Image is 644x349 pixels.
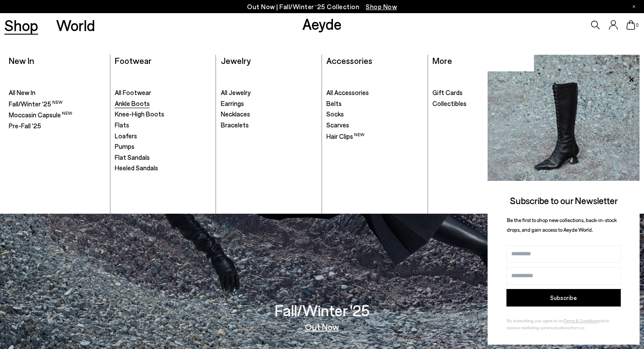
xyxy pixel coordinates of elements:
[115,121,211,130] a: Flats
[115,164,158,172] span: Heeled Sandals
[115,142,134,150] span: Pumps
[326,121,349,129] span: Scarves
[432,55,452,66] a: More
[564,318,598,323] a: Terms & Conditions
[221,99,317,108] a: Earrings
[432,88,463,96] span: Gift Cards
[115,132,137,140] span: Loafers
[9,99,105,109] a: Fall/Winter '25
[9,122,41,130] span: Pre-Fall '25
[221,121,317,130] a: Bracelets
[221,88,251,96] span: All Jewelry
[326,132,423,141] a: Hair Clips
[635,23,640,28] span: 0
[9,100,63,108] span: Fall/Winter '25
[115,164,211,173] a: Heeled Sandals
[9,55,34,66] a: New In
[432,99,529,108] a: Collectibles
[326,110,423,119] a: Socks
[115,99,211,108] a: Ankle Boots
[221,88,317,97] a: All Jewelry
[115,99,150,107] span: Ankle Boots
[507,217,617,233] span: Be the first to shop new collections, back-in-stock drops, and gain access to Aeyde World.
[432,88,529,97] a: Gift Cards
[275,303,370,318] h3: Fall/Winter '25
[326,55,372,66] a: Accessories
[626,20,635,30] a: 0
[115,153,150,161] span: Flat Sandals
[221,99,244,107] span: Earrings
[115,88,151,96] span: All Footwear
[221,110,250,118] span: Necklaces
[115,110,164,118] span: Knee-High Boots
[9,122,105,130] a: Pre-Fall '25
[4,18,38,33] a: Shop
[326,110,344,118] span: Socks
[326,132,364,140] span: Hair Clips
[115,121,129,129] span: Flats
[507,318,564,323] span: By subscribing, you agree to our
[115,55,152,66] a: Footwear
[488,71,640,181] img: 2a6287a1333c9a56320fd6e7b3c4a9a9.jpg
[366,3,397,11] span: Navigate to /collections/new-in
[221,55,251,66] a: Jewelry
[534,55,640,209] img: Group_1295_900x.jpg
[9,110,105,120] a: Moccasin Capsule
[115,132,211,141] a: Loafers
[326,99,342,107] span: Belts
[115,153,211,162] a: Flat Sandals
[510,195,618,206] span: Subscribe to our Newsletter
[305,322,339,331] a: Out Now
[534,55,640,209] a: Fall/Winter '25 Out Now
[115,110,211,119] a: Knee-High Boots
[115,88,211,97] a: All Footwear
[302,14,342,33] a: Aeyde
[326,88,423,97] a: All Accessories
[247,1,397,12] p: Out Now | Fall/Winter ‘25 Collection
[9,111,72,119] span: Moccasin Capsule
[221,110,317,119] a: Necklaces
[326,99,423,108] a: Belts
[432,99,467,107] span: Collectibles
[9,88,105,97] a: All New In
[56,18,95,33] a: World
[326,121,423,130] a: Scarves
[221,121,249,129] span: Bracelets
[9,88,35,96] span: All New In
[506,289,621,307] button: Subscribe
[115,142,211,151] a: Pumps
[326,88,369,96] span: All Accessories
